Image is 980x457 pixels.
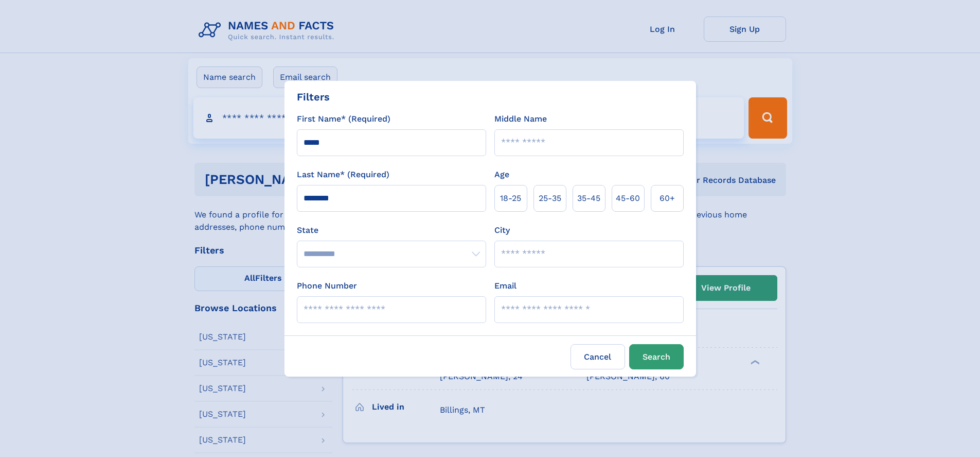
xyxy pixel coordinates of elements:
[297,113,390,125] label: First Name* (Required)
[571,344,625,369] label: Cancel
[297,280,357,292] label: Phone Number
[494,224,510,236] label: City
[494,280,516,292] label: Email
[494,113,547,125] label: Middle Name
[500,192,521,205] span: 18‑25
[539,192,561,205] span: 25‑35
[629,344,684,369] button: Search
[297,224,486,236] label: State
[297,168,389,181] label: Last Name* (Required)
[616,192,640,205] span: 45‑60
[660,192,675,205] span: 60+
[297,89,330,105] div: Filters
[494,168,509,181] label: Age
[577,192,600,205] span: 35‑45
